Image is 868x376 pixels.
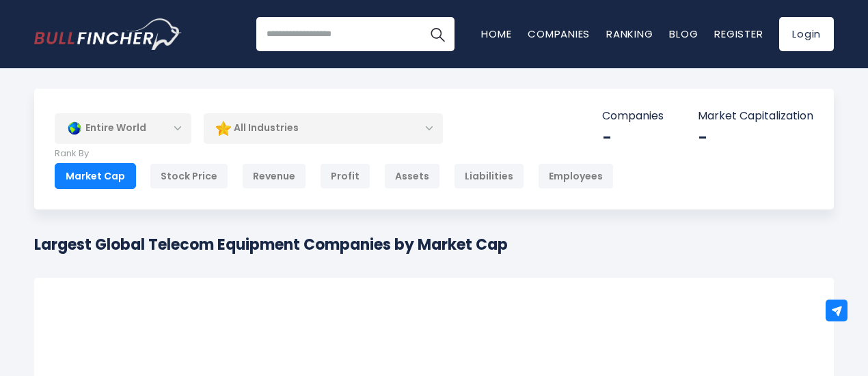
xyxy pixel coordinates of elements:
a: Ranking [606,27,653,41]
h1: Largest Global Telecom Equipment Companies by Market Cap [34,233,508,256]
a: Register [714,27,763,41]
p: Rank By [55,148,614,160]
div: - [602,127,664,148]
div: All Industries [204,113,443,144]
div: Assets [384,163,440,189]
div: Stock Price [150,163,228,189]
a: Login [779,17,834,51]
a: Companies [528,27,590,41]
button: Search [420,17,455,51]
div: Liabilities [454,163,524,189]
p: Companies [602,109,664,124]
div: Entire World [55,113,191,144]
img: Bullfincher logo [34,18,182,50]
div: Profit [320,163,370,189]
div: Revenue [242,163,306,189]
div: - [698,127,813,148]
div: Employees [538,163,614,189]
a: Blog [669,27,698,41]
div: Market Cap [55,163,136,189]
p: Market Capitalization [698,109,813,124]
a: Home [481,27,511,41]
a: Go to homepage [34,18,181,50]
